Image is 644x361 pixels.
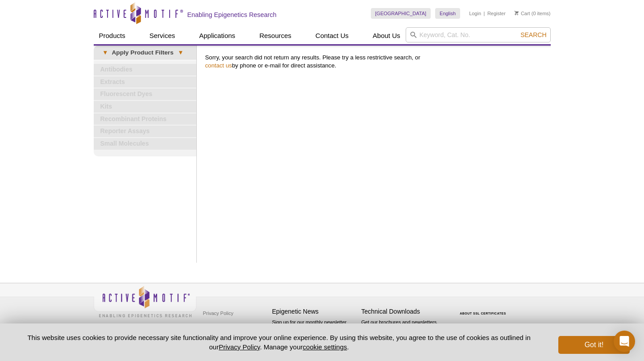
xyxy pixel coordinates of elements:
a: Services [144,27,181,44]
p: Sign up for our monthly newsletter highlighting recent publications in the field of epigenetics. [272,319,357,349]
a: Cart [515,10,530,17]
a: About Us [367,27,406,44]
a: Applications [194,27,241,44]
p: This website uses cookies to provide necessary site functionality and improve your online experie... [14,333,544,352]
img: Active Motif, [94,283,196,319]
a: Login [469,10,481,17]
span: ▾ [98,49,112,57]
button: cookie settings [303,343,347,351]
input: Keyword, Cat. No. [406,27,551,42]
a: Contact Us [310,27,354,44]
span: ▾ [174,49,187,57]
a: Privacy Policy [219,343,260,351]
a: Fluorescent Dyes [94,88,196,100]
p: Sorry, your search did not return any results. Please try a less restrictive search, or by phone ... [205,54,546,70]
a: Extracts [94,76,196,88]
a: Terms & Conditions [201,320,248,333]
a: Kits [94,101,196,113]
button: Search [518,31,549,39]
h4: Epigenetic News [272,308,357,315]
a: English [435,8,460,19]
a: Privacy Policy [201,306,236,320]
table: Click to Verify - This site chose Symantec SSL for secure e-commerce and confidential communicati... [451,299,518,319]
li: (0 items) [515,8,551,19]
p: Get our brochures and newsletters, or request them by mail. [361,319,446,341]
a: Recombinant Proteins [94,113,196,125]
button: Got it! [558,336,630,354]
img: Your Cart [515,11,519,15]
li: | [484,8,485,19]
h4: Technical Downloads [361,308,446,315]
a: Antibodies [94,64,196,76]
a: contact us [205,62,232,69]
div: Open Intercom Messenger [614,331,635,352]
a: Products [94,27,131,44]
a: Reporter Assays [94,126,196,137]
h2: Enabling Epigenetics Research [187,11,277,19]
a: Small Molecules [94,138,196,150]
a: Resources [254,27,297,44]
a: ▾Apply Product Filters▾ [94,46,196,60]
a: ABOUT SSL CERTIFICATES [460,312,506,315]
span: Search [520,31,546,38]
a: Register [487,10,506,17]
a: [GEOGRAPHIC_DATA] [371,8,431,19]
